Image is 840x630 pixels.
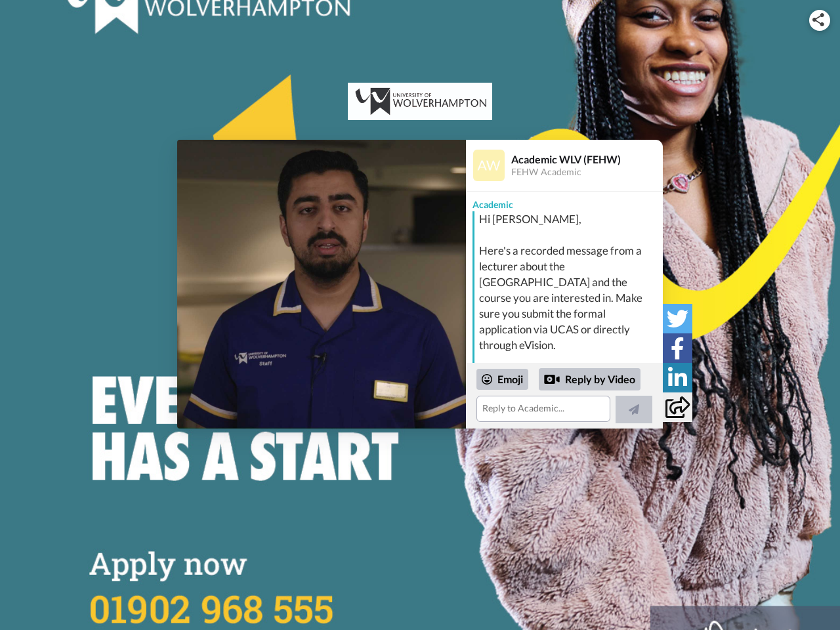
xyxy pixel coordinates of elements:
div: Hi [PERSON_NAME], Here's a recorded message from a lecturer about the [GEOGRAPHIC_DATA] and the c... [479,211,660,400]
div: Academic [466,192,663,211]
img: ic_share.svg [812,13,824,26]
div: Emoji [476,369,528,390]
div: Reply by Video [539,368,640,390]
img: Profile Image [473,150,505,181]
div: FEHW Academic [511,167,662,178]
div: Academic WLV (FEHW) [511,153,662,165]
img: 53ebc867-3551-4c33-9c4f-a2c0f8619231-thumb.jpg [177,140,466,429]
div: Reply by Video [544,371,560,387]
img: UK Student Recruitment, Access and Partnerships logo [348,83,492,120]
